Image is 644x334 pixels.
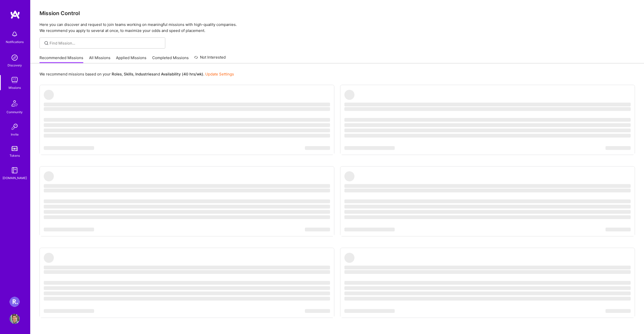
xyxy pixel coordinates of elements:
div: Notifications [6,39,24,45]
img: discovery [10,53,20,63]
img: Invite [10,122,20,132]
div: Invite [11,132,19,137]
div: [DOMAIN_NAME] [3,175,27,181]
img: tokens [12,146,18,151]
b: Roles [112,72,122,76]
a: Not Interested [194,54,226,63]
h3: Mission Control [39,10,635,16]
img: Community [9,97,21,109]
img: teamwork [10,75,20,85]
div: Tokens [10,153,20,158]
i: icon SearchGrey [44,40,49,46]
b: Industries [135,72,153,76]
img: bell [10,29,20,39]
p: Here you can discover and request to join teams working on meaningful missions with high-quality ... [39,22,635,34]
div: Community [7,109,23,115]
a: Update Settings [205,72,234,76]
img: User Avatar [10,314,20,324]
img: Roger Healthcare: Team for Clinical Intake Platform [10,297,20,307]
a: All Missions [89,55,110,63]
img: logo [10,10,20,19]
div: Discovery [8,63,22,68]
a: Applied Missions [116,55,146,63]
a: Completed Missions [152,55,189,63]
img: guide book [10,165,20,175]
input: Find Mission... [50,40,162,46]
b: Skills [124,72,133,76]
a: Roger Healthcare: Team for Clinical Intake Platform [8,297,21,307]
b: Availability (40 hrs/wk) [161,72,203,76]
a: User Avatar [8,314,21,324]
div: Missions [9,85,21,90]
a: Recommended Missions [39,55,83,63]
p: We recommend missions based on your , , and . [39,71,234,77]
